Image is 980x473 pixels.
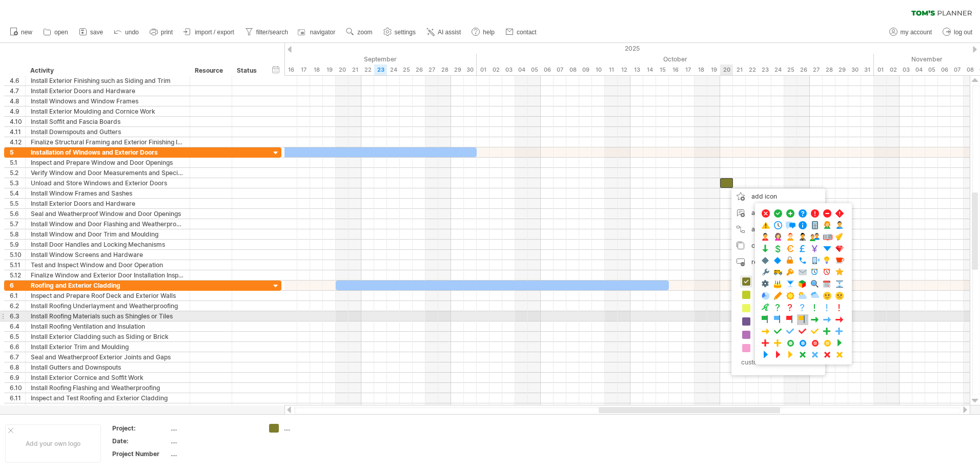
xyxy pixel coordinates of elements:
[31,403,185,413] div: Finalize Roofing and Exterior Cladding Installation Inspection
[784,64,797,75] div: Saturday, 25 October 2025
[733,64,746,75] div: Tuesday, 21 October 2025
[161,29,173,36] span: print
[171,449,257,458] div: ....
[112,424,169,433] div: Project:
[7,26,35,39] a: new
[31,199,185,208] div: Install Exterior Doors and Hardware
[10,270,25,280] div: 5.12
[21,29,32,36] span: new
[425,64,438,75] div: Saturday, 27 September 2025
[31,332,185,341] div: Install Exterior Cladding such as Siding or Brick
[31,342,185,352] div: Install Exterior Trim and Moulding
[464,64,477,75] div: Tuesday, 30 September 2025
[737,355,817,369] div: custom colors...
[731,221,825,238] div: add dependency
[10,96,25,106] div: 4.8
[900,64,912,75] div: Monday, 3 November 2025
[823,64,835,75] div: Tuesday, 28 October 2025
[451,64,464,75] div: Monday, 29 September 2025
[695,64,707,75] div: Saturday, 18 October 2025
[31,362,185,372] div: Install Gutters and Downspouts
[31,178,185,188] div: Unload and Store Windows and Exterior Doors
[835,64,848,75] div: Wednesday, 29 October 2025
[751,242,798,249] span: copy time block
[669,64,682,75] div: Thursday, 16 October 2025
[112,437,169,445] div: Date:
[284,64,297,75] div: Tuesday, 16 September 2025
[10,127,25,137] div: 4.11
[297,64,310,75] div: Wednesday, 17 September 2025
[195,29,234,36] span: import / export
[10,209,25,219] div: 5.6
[31,229,185,239] div: Install Window and Door Trim and Moulding
[10,199,25,208] div: 5.5
[125,29,139,36] span: undo
[10,240,25,249] div: 5.9
[10,250,25,260] div: 5.10
[361,64,374,75] div: Monday, 22 September 2025
[759,64,771,75] div: Thursday, 23 October 2025
[31,373,185,382] div: Install Exterior Cornice and Soffit Work
[31,86,185,96] div: Install Exterior Doors and Hardware
[10,393,25,403] div: 6.11
[579,64,592,75] div: Thursday, 9 October 2025
[31,219,185,229] div: Install Window and Door Flashing and Weatherproofing
[605,64,618,75] div: Saturday, 11 October 2025
[10,137,25,147] div: 4.12
[483,29,495,36] span: help
[92,54,477,64] div: September 2025
[10,168,25,178] div: 5.2
[54,29,68,36] span: open
[502,64,515,75] div: Friday, 3 October 2025
[374,64,387,75] div: Tuesday, 23 September 2025
[31,96,185,106] div: Install Windows and Window Frames
[31,127,185,137] div: Install Downspouts and Gutters
[31,281,185,290] div: Roofing and Exterior Cladding
[400,64,413,75] div: Thursday, 25 September 2025
[643,64,656,75] div: Tuesday, 14 October 2025
[171,437,257,445] div: ....
[237,66,259,76] div: Status
[256,29,288,36] span: filter/search
[349,64,361,75] div: Sunday, 21 September 2025
[731,188,825,205] div: add icon
[387,64,400,75] div: Wednesday, 24 September 2025
[31,106,185,116] div: Install Exterior Moulding and Cornice Work
[90,29,103,36] span: save
[797,64,810,75] div: Sunday, 26 October 2025
[517,29,537,36] span: contact
[31,240,185,249] div: Install Door Handles and Locking Mechanisms
[771,64,784,75] div: Friday, 24 October 2025
[31,383,185,393] div: Install Roofing Flashing and Weatherproofing
[682,64,695,75] div: Friday, 17 October 2025
[40,26,71,39] a: open
[10,373,25,382] div: 6.9
[181,26,237,39] a: import / export
[10,281,25,290] div: 6
[76,26,106,39] a: save
[10,219,25,229] div: 5.7
[720,64,733,75] div: Monday, 20 October 2025
[31,270,185,280] div: Finalize Window and Exterior Door Installation Inspection
[10,178,25,188] div: 5.3
[618,64,630,75] div: Sunday, 12 October 2025
[10,229,25,239] div: 5.8
[195,66,226,76] div: Resource
[515,64,528,75] div: Saturday, 4 October 2025
[31,301,185,311] div: Install Roofing Underlayment and Weatherproofing
[31,291,185,300] div: Inspect and Prepare Roof Deck and Exterior Walls
[284,424,340,433] div: ....
[381,26,419,39] a: settings
[477,54,874,64] div: October 2025
[10,383,25,393] div: 6.10
[10,362,25,372] div: 6.8
[343,26,375,39] a: zoom
[10,188,25,198] div: 5.4
[323,64,336,75] div: Friday, 19 September 2025
[951,64,964,75] div: Friday, 7 November 2025
[357,29,372,36] span: zoom
[31,158,185,167] div: Inspect and Prepare Window and Door Openings
[901,29,932,36] span: my account
[10,147,25,157] div: 5
[31,168,185,178] div: Verify Window and Door Measurements and Specifications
